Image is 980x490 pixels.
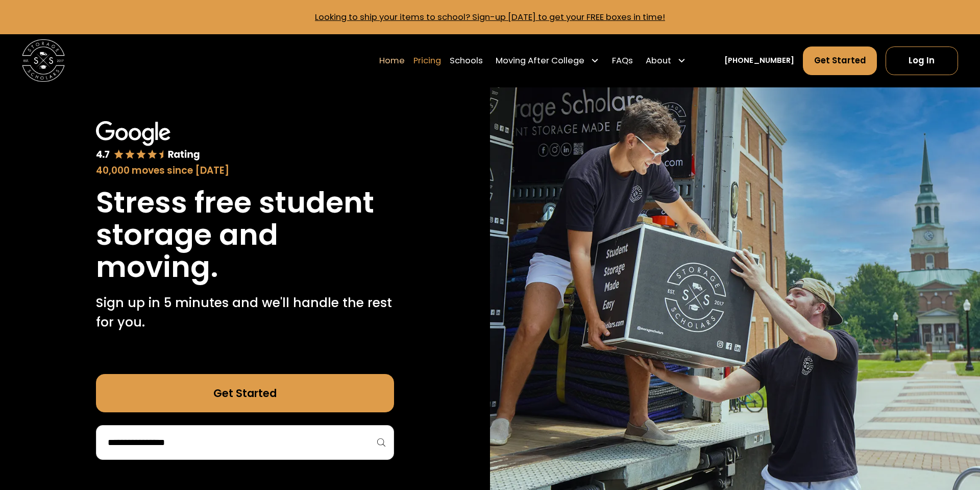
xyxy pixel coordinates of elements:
a: Log In [886,46,958,75]
a: Get Started [96,374,394,412]
p: Sign up in 5 minutes and we'll handle the rest for you. [96,293,394,332]
a: Home [379,46,405,76]
div: About [642,46,691,76]
div: 40,000 moves since [DATE] [96,164,394,178]
img: Storage Scholars main logo [22,39,64,82]
a: [PHONE_NUMBER] [724,55,794,66]
a: Pricing [413,46,441,76]
div: About [646,54,671,67]
a: Looking to ship your items to school? Sign-up [DATE] to get your FREE boxes in time! [315,11,665,23]
a: Schools [450,46,483,76]
a: Get Started [803,46,877,75]
img: Google 4.7 star rating [96,121,200,161]
div: Moving After College [496,54,584,67]
a: FAQs [612,46,633,76]
h1: Stress free student storage and moving. [96,186,394,283]
div: Moving After College [491,46,603,76]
